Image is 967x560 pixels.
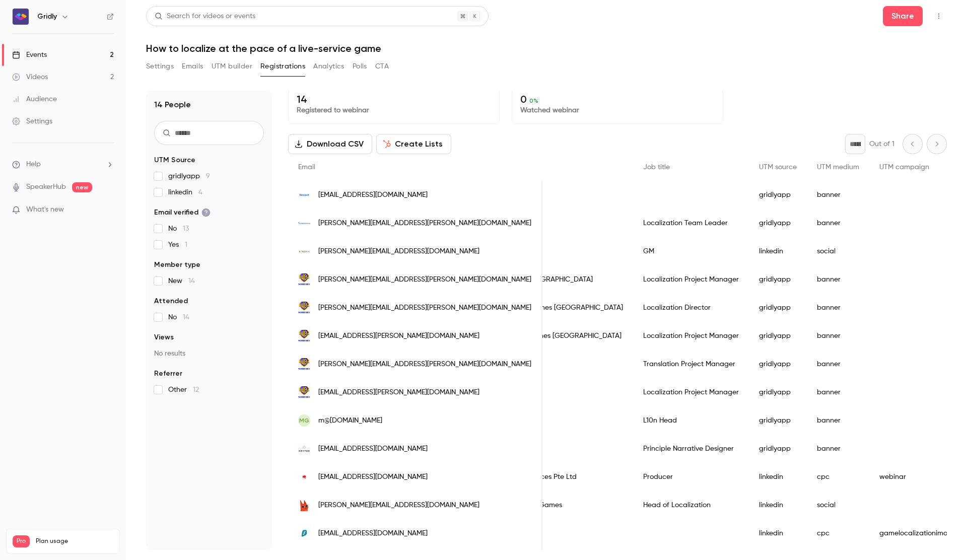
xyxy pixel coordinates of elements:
div: iDreamSky [475,209,633,237]
span: [PERSON_NAME][EMAIL_ADDRESS][DOMAIN_NAME] [318,500,479,511]
span: [PERSON_NAME][EMAIL_ADDRESS][PERSON_NAME][DOMAIN_NAME] [318,303,531,313]
div: WB Games [GEOGRAPHIC_DATA] [475,265,633,294]
span: UTM source [759,164,797,171]
div: v 4.0.25 [28,16,49,24]
div: banner [807,181,869,209]
span: MG [299,416,309,425]
img: tab_domain_overview_orange.svg [27,58,35,66]
div: banner [807,294,869,322]
div: Localization Team Leader [633,209,749,237]
img: logo_orange.svg [16,16,24,24]
div: Keywords by Traffic [111,59,170,66]
span: [EMAIL_ADDRESS][DOMAIN_NAME] [318,444,428,454]
button: CTA [375,58,389,75]
div: Localization Director [633,294,749,322]
span: Yes [168,240,187,250]
img: wbgames.com [298,301,310,314]
span: [EMAIL_ADDRESS][DOMAIN_NAME] [318,472,428,482]
h1: 14 People [154,99,191,111]
div: Localization Project Manager [633,322,749,350]
div: banner [807,406,869,435]
span: [EMAIL_ADDRESS][PERSON_NAME][DOMAIN_NAME] [318,387,479,398]
span: No [168,312,189,322]
div: Events [12,50,47,60]
span: 13 [183,225,189,232]
div: Localization Project Manager [633,378,749,406]
div: cpc [807,519,869,547]
button: Share [883,6,923,26]
span: Email [298,164,315,171]
span: Referrer [154,369,182,379]
img: website_grey.svg [16,26,24,34]
span: [EMAIL_ADDRESS][PERSON_NAME][DOMAIN_NAME] [318,331,479,341]
div: banner [807,435,869,463]
div: Producer [633,463,749,491]
p: 14 [297,93,491,105]
span: 12 [193,386,199,393]
button: Settings [146,58,174,75]
span: 1 [185,241,187,248]
div: linkedin [749,519,807,547]
span: 4 [198,189,202,196]
span: No [168,224,189,234]
span: 0 % [529,97,538,104]
a: SpeakerHub [26,182,66,192]
div: WB Games [475,378,633,406]
img: wbgames.com [298,272,310,286]
div: gridlyapp [749,435,807,463]
img: wbgames.com [298,357,310,371]
span: Help [26,159,41,170]
div: Domain Overview [38,59,90,66]
div: Domain: [DOMAIN_NAME] [26,26,111,34]
span: Other [168,385,199,395]
div: SQ [475,406,633,435]
img: tab_keywords_by_traffic_grey.svg [100,58,108,66]
div: Principle Narrative Designer [633,435,749,463]
span: Job title [643,164,670,171]
span: Member type [154,260,200,270]
p: Watched webinar [520,105,715,115]
li: help-dropdown-opener [12,159,114,170]
span: [EMAIL_ADDRESS][DOMAIN_NAME] [318,528,428,539]
img: Gridly [13,9,29,25]
div: gridlyapp [749,209,807,237]
div: banner [807,350,869,378]
span: m@[DOMAIN_NAME] [318,415,382,426]
div: linkedin [749,237,807,265]
div: Translation Project Manager [633,350,749,378]
button: Download CSV [288,134,372,154]
span: 14 [183,314,189,321]
div: cpc [807,463,869,491]
span: new [72,182,92,192]
p: Out of 1 [869,139,894,149]
div: gridlyapp [749,265,807,294]
div: gridlyapp [749,181,807,209]
div: social [807,237,869,265]
span: Attended [154,296,188,306]
button: Polls [353,58,367,75]
img: kinsha.co.jp [298,245,310,257]
div: gridlyapp [749,350,807,378]
span: UTM campaign [879,164,929,171]
button: Emails [182,58,203,75]
section: facet-groups [154,155,264,395]
span: [EMAIL_ADDRESS][DOMAIN_NAME] [318,190,428,200]
span: [PERSON_NAME][EMAIL_ADDRESS][DOMAIN_NAME] [318,246,479,257]
img: wbgames.com [298,329,310,342]
span: [PERSON_NAME][EMAIL_ADDRESS][PERSON_NAME][DOMAIN_NAME] [318,359,531,370]
span: What's new [26,204,64,215]
span: [PERSON_NAME][EMAIL_ADDRESS][PERSON_NAME][DOMAIN_NAME] [318,274,531,285]
h1: How to localize at the pace of a live-service game [146,42,947,54]
div: banner [807,265,869,294]
div: banner [807,322,869,350]
div: WB Games [475,350,633,378]
div: gridlyapp [749,322,807,350]
span: UTM Source [154,155,195,165]
span: 14 [188,277,195,285]
div: KINSHA Co., Ltd. [475,237,633,265]
div: linkedin [749,491,807,519]
div: gridlyapp [749,406,807,435]
div: Search for videos or events [155,11,255,22]
div: social [807,491,869,519]
div: Videos [12,72,48,82]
